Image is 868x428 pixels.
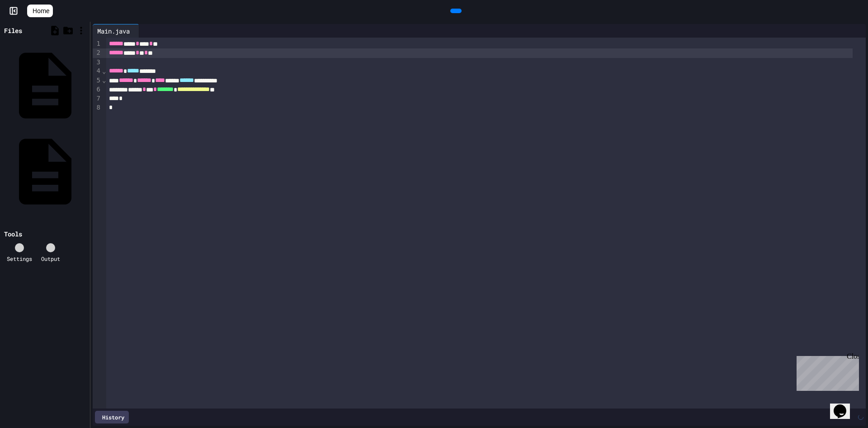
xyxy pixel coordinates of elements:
iframe: chat widget [830,392,859,419]
div: 8 [93,103,102,112]
div: Output [41,255,60,263]
div: 7 [93,94,102,103]
div: Chat with us now!Close [4,4,62,58]
div: 4 [93,67,102,76]
div: Settings [7,255,32,263]
div: 1 [93,39,102,48]
div: Tools [4,229,22,239]
span: Fold line [102,77,106,84]
iframe: chat widget [793,352,859,391]
a: Home [27,5,53,17]
span: Fold line [102,67,106,75]
div: Main.java [93,26,134,36]
div: Files [4,26,22,35]
div: 3 [93,58,102,67]
div: Main.java [93,24,139,38]
div: 5 [93,76,102,85]
div: History [95,411,129,423]
span: Home [33,6,49,15]
div: 2 [93,48,102,58]
div: 6 [93,85,102,94]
